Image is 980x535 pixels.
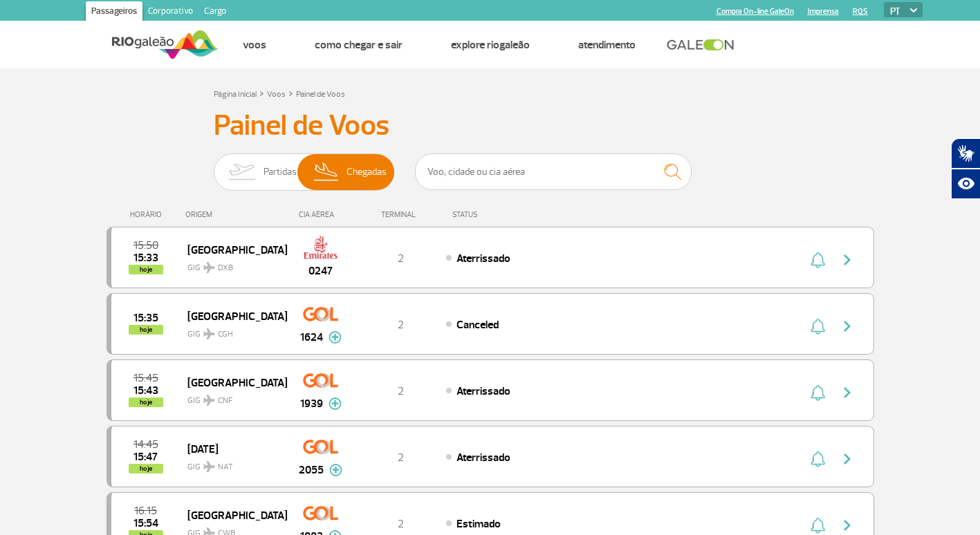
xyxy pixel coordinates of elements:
span: GIG [187,254,276,274]
img: seta-direita-painel-voo.svg [839,451,856,467]
span: 1939 [300,395,323,412]
span: DXB [218,262,233,274]
span: Partidas [264,154,297,190]
img: seta-direita-painel-voo.svg [839,384,856,401]
a: Voos [267,89,286,100]
img: mais-info-painel-voo.svg [329,397,342,410]
span: Chegadas [346,154,387,190]
img: sino-painel-voo.svg [811,451,825,467]
span: [DATE] [187,440,276,458]
span: 2 [398,252,404,265]
span: 2 [398,451,404,464]
img: seta-direita-painel-voo.svg [839,252,856,268]
span: 2025-09-29 15:54:00 [133,518,158,528]
span: hoje [129,325,163,335]
span: CGH [218,328,233,341]
span: Estimado [456,517,501,531]
button: Abrir tradutor de língua de sinais. [951,138,980,169]
img: destiny_airplane.svg [203,461,215,472]
span: Aterrissado [456,384,510,398]
span: GIG [187,321,276,341]
span: 2 [398,318,404,332]
a: > [288,85,293,101]
span: GIG [187,453,276,473]
span: Aterrissado [456,252,510,265]
a: Página Inicial [214,89,257,100]
span: 2025-09-29 16:15:00 [134,506,157,516]
a: Atendimento [578,38,636,52]
span: 0247 [308,263,333,279]
span: hoje [129,265,163,274]
span: Aterrissado [456,451,510,464]
span: Canceled [456,318,499,332]
span: [GEOGRAPHIC_DATA] [187,373,276,391]
span: 2 [398,517,404,531]
img: mais-info-painel-voo.svg [329,464,342,476]
img: slider-desembarque [306,154,347,190]
img: sino-painel-voo.svg [811,384,825,401]
div: Plugin de acessibilidade da Hand Talk. [951,138,980,199]
a: Compra On-line GaleOn [716,7,794,16]
button: Abrir recursos assistivos. [951,169,980,199]
a: RQS [853,7,868,16]
a: Explore RIOgaleão [451,38,530,52]
a: Corporativo [142,1,198,24]
span: hoje [129,464,163,473]
span: hoje [129,397,163,407]
div: ORIGEM [185,210,286,219]
a: > [259,85,264,101]
h3: Painel de Voos [214,109,767,143]
a: Painel de Voos [296,89,345,100]
img: mais-info-painel-voo.svg [329,331,342,344]
div: TERMINAL [355,210,445,219]
span: [GEOGRAPHIC_DATA] [187,307,276,325]
span: 2055 [299,462,324,478]
span: 2025-09-29 15:50:00 [133,241,158,250]
span: [GEOGRAPHIC_DATA] [187,506,276,524]
a: Como chegar e sair [315,38,403,52]
span: 2025-09-29 15:35:00 [133,313,158,323]
div: HORÁRIO [111,210,186,219]
img: sino-painel-voo.svg [811,318,825,335]
span: 2025-09-29 15:43:45 [133,386,158,395]
span: 2025-09-29 14:45:00 [133,440,158,449]
a: Cargo [198,1,232,24]
span: GIG [187,387,276,407]
span: 2025-09-29 15:33:00 [133,253,158,263]
span: 1624 [300,329,323,346]
span: 2025-09-29 15:47:28 [133,452,158,462]
img: seta-direita-painel-voo.svg [839,318,856,335]
input: Voo, cidade ou cia aérea [415,153,692,190]
img: sino-painel-voo.svg [811,517,825,534]
span: 2025-09-29 15:45:00 [133,373,158,383]
img: destiny_airplane.svg [203,395,215,406]
span: NAT [218,461,233,473]
img: seta-direita-painel-voo.svg [839,517,856,534]
span: 2 [398,384,404,398]
div: STATUS [445,210,558,219]
img: destiny_airplane.svg [203,262,215,273]
img: sino-painel-voo.svg [811,252,825,268]
a: Imprensa [808,7,839,16]
img: slider-embarque [220,154,264,190]
div: CIA AÉREA [286,210,355,219]
a: Voos [243,38,266,52]
img: destiny_airplane.svg [203,328,215,339]
span: [GEOGRAPHIC_DATA] [187,241,276,259]
span: CNF [218,395,232,407]
a: Passageiros [86,1,142,24]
